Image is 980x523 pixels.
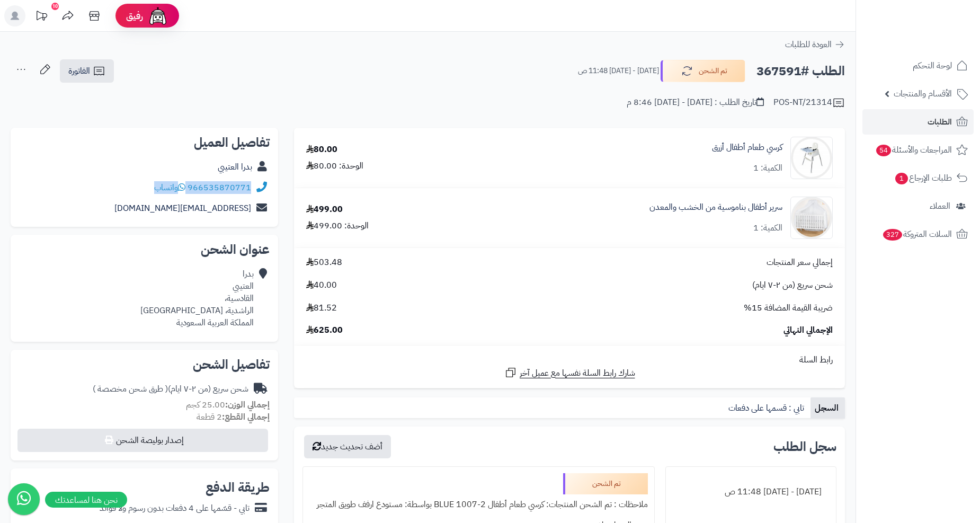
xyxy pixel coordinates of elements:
span: 625.00 [306,324,343,336]
a: الفاتورة [60,59,114,83]
div: [DATE] - [DATE] 11:48 ص [672,482,830,502]
span: إجمالي سعر المنتجات [767,256,833,269]
div: شحن سريع (من ٢-٧ ايام) [93,383,248,395]
small: 2 قطعة [197,411,270,423]
h2: الطلب #367591 [756,60,845,82]
strong: إجمالي القطع: [222,411,270,423]
a: السجل [810,397,845,419]
a: السلات المتروكة327 [862,221,974,247]
div: الوحدة: 499.00 [306,220,369,232]
a: المراجعات والأسئلة54 [862,137,974,163]
div: الوحدة: 80.00 [306,160,363,172]
a: كرسي طعام أطفال أزرق [712,141,782,154]
a: سرير أطفال بناموسية من الخشب والمعدن [649,201,782,214]
a: تحديثات المنصة [28,5,55,29]
span: الطلبات [928,114,952,129]
div: تاريخ الطلب : [DATE] - [DATE] 8:46 م [627,96,764,109]
div: 10 [51,3,59,10]
a: 966535870771 [188,181,251,194]
span: الإجمالي النهائي [783,324,833,336]
a: [EMAIL_ADDRESS][DOMAIN_NAME] [114,202,251,215]
div: تم الشحن [563,473,648,494]
span: رفيق [126,10,143,22]
a: العودة للطلبات [785,38,845,51]
span: السلات المتروكة [882,227,952,242]
a: واتساب [154,181,185,194]
img: 1744792082-1-90x90.jpg [791,197,832,239]
span: 503.48 [306,256,342,269]
span: الفاتورة [68,65,90,77]
div: رابط السلة [298,354,841,366]
span: ضريبة القيمة المضافة 15% [744,302,833,314]
div: بدرا العتيبي القادسية، الراشدية، [GEOGRAPHIC_DATA] المملكة العربية السعودية [140,268,254,329]
button: إصدار بوليصة الشحن [17,429,268,452]
span: العملاء [930,199,950,214]
h2: تفاصيل العميل [19,136,270,149]
button: تم الشحن [661,60,745,82]
span: 81.52 [306,302,337,314]
div: الكمية: 1 [753,162,782,174]
span: طلبات الإرجاع [894,171,952,185]
span: المراجعات والأسئلة [875,143,952,157]
span: العودة للطلبات [785,38,832,51]
h2: طريقة الدفع [206,481,270,494]
img: ai-face.png [147,5,168,26]
a: العملاء [862,193,974,219]
div: تابي - قسّمها على 4 دفعات بدون رسوم ولا فوائد [100,502,250,515]
h3: سجل الطلب [773,440,836,453]
a: بدرا العتيبي [218,161,252,173]
a: الطلبات [862,109,974,135]
span: 1 [895,173,908,184]
small: 25.00 كجم [186,398,270,411]
small: [DATE] - [DATE] 11:48 ص [578,66,659,76]
span: 40.00 [306,279,337,291]
a: شارك رابط السلة نفسها مع عميل آخر [504,366,635,379]
h2: عنوان الشحن [19,243,270,256]
span: الأقسام والمنتجات [894,86,952,101]
img: logo-2.png [908,26,970,48]
div: ملاحظات : تم الشحن المنتجات: كرسي طعام أطفال BLUE 1007-2 بواسطة: مستودع ارفف طويق المتجر [309,494,648,515]
span: شحن سريع (من ٢-٧ ايام) [752,279,833,291]
span: ( طرق شحن مخصصة ) [93,383,168,395]
span: 54 [876,145,891,156]
a: لوحة التحكم [862,53,974,78]
a: تابي : قسمها على دفعات [724,397,810,419]
img: 1719056434-110102170032-90x90.jpg [791,137,832,179]
div: الكمية: 1 [753,222,782,234]
strong: إجمالي الوزن: [225,398,270,411]
div: 80.00 [306,144,337,156]
a: طلبات الإرجاع1 [862,165,974,191]
div: 499.00 [306,203,343,216]
button: أضف تحديث جديد [304,435,391,458]
span: 327 [883,229,903,241]
div: POS-NT/21314 [773,96,845,109]
span: شارك رابط السلة نفسها مع عميل آخر [520,367,635,379]
h2: تفاصيل الشحن [19,358,270,371]
span: لوحة التحكم [913,58,952,73]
